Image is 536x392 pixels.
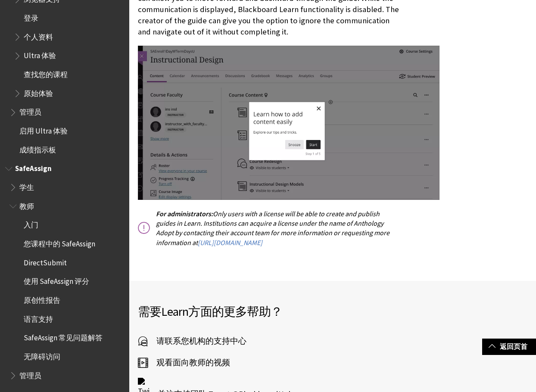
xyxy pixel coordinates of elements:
[19,105,41,117] span: 管理员
[138,356,230,369] a: 观看面向教师的视频
[138,209,400,248] p: Only users with a license will be able to create and publish guides in Learn. Institutions can ac...
[24,274,89,286] span: 使用 SafeAssign 评分
[138,302,527,320] h2: 需要 方面的更多帮助？
[24,331,103,342] span: SafeAssign 常见问题解答
[24,49,56,60] span: Ultra 体验
[15,162,52,173] span: SafeAssign
[19,143,56,154] span: 成绩指示板
[482,339,536,355] a: 返回页首
[24,30,53,41] span: 个人资料
[19,368,41,380] span: 管理员
[24,312,53,324] span: 语言支持
[161,304,188,319] span: Learn
[198,238,262,247] a: [URL][DOMAIN_NAME]
[24,67,68,79] span: 查找您的课程
[138,335,246,348] a: 请联系您机构的支持中心
[148,335,246,348] span: 请联系您机构的支持中心
[138,46,439,200] img: An Anthology Adopt pop-up displayed in Blackboard Learn
[24,255,67,267] span: DirectSubmit
[19,199,34,211] span: 教师
[19,180,34,192] span: 学生
[5,162,124,383] nav: Book outline for Blackboard SafeAssign
[24,236,95,248] span: 您课程中的 SafeAssign
[24,349,60,361] span: 无障碍访问
[19,124,68,135] span: 启用 Ultra 体验
[24,218,38,230] span: 入门
[24,86,53,98] span: 原始体验
[156,209,213,218] span: For administrators:
[148,356,230,369] span: 观看面向教师的视频
[24,11,38,22] span: 登录
[24,293,60,305] span: 原创性报告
